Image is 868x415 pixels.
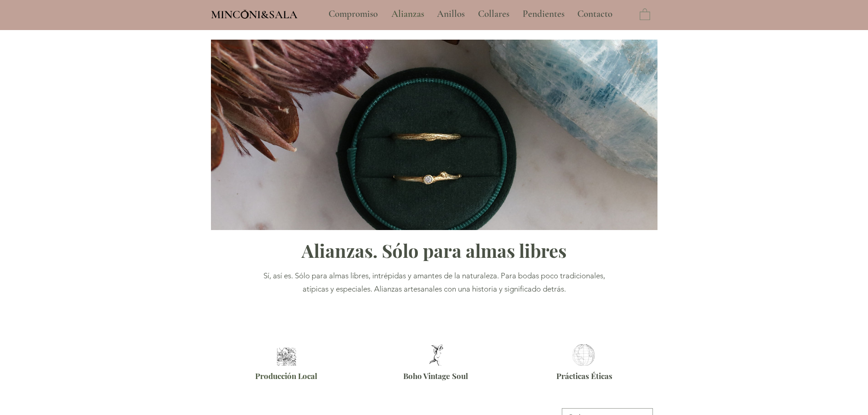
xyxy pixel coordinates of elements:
[322,3,385,26] a: Compromiso
[324,3,382,26] p: Compromiso
[471,3,516,26] a: Collares
[430,3,471,26] a: Anillos
[518,3,569,26] p: Pendientes
[516,3,570,26] a: Pendientes
[570,344,597,366] img: Alianzas éticas
[403,371,468,381] span: Boho Vintage Soul
[302,238,566,262] span: Alianzas. Sólo para almas libres
[241,10,249,19] img: Minconi Sala
[263,271,605,293] span: Sí, así es. Sólo para almas libres, intrépidas y amantes de la naturaleza. Para bodas poco tradic...
[473,3,514,26] p: Collares
[255,371,317,381] span: Producción Local
[432,3,469,26] p: Anillos
[211,40,657,230] img: Alianzas Inspiradas en la Naturaleza Minconi Sala
[211,8,298,21] span: MINCONI&SALA
[385,3,430,26] a: Alianzas
[304,3,637,26] nav: Sitio
[556,371,612,381] span: Prácticas Éticas
[274,348,298,366] img: Alianzas artesanales Barcelona
[387,3,429,26] p: Alianzas
[570,3,620,26] a: Contacto
[422,344,450,366] img: Alianzas Boho Barcelona
[573,3,617,26] p: Contacto
[211,6,298,21] a: MINCONI&SALA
